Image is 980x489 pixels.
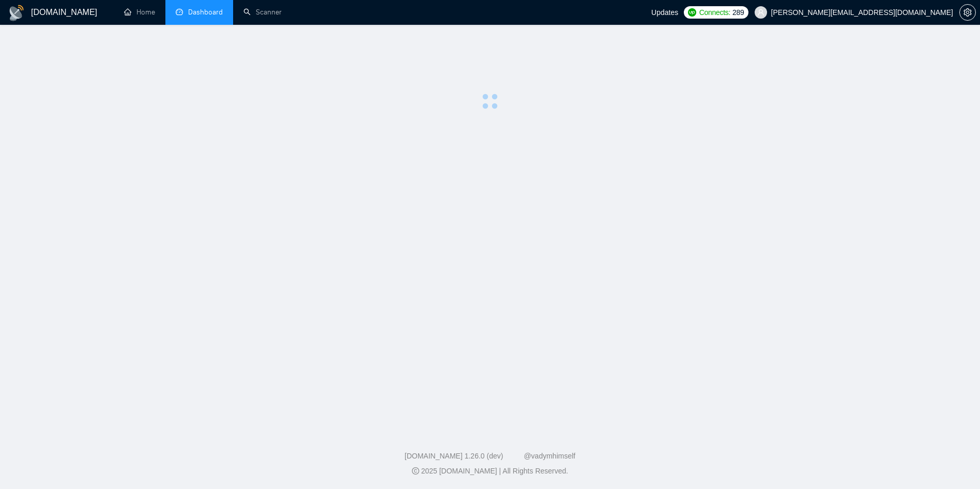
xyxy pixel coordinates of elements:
[243,8,282,17] a: searchScanner
[8,5,25,21] img: logo
[188,8,223,17] span: Dashboard
[405,452,503,460] a: [DOMAIN_NAME] 1.26.0 (dev)
[960,8,975,17] span: setting
[524,452,575,460] a: @vadymhimself
[412,467,419,475] span: copyright
[732,7,744,18] span: 289
[124,8,155,17] a: homeHome
[959,4,976,21] button: setting
[959,8,976,17] a: setting
[176,8,183,16] span: dashboard
[651,8,678,17] span: Updates
[699,7,730,18] span: Connects:
[8,466,972,477] div: 2025 [DOMAIN_NAME] | All Rights Reserved.
[757,9,764,16] span: user
[688,8,696,17] img: upwork-logo.png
